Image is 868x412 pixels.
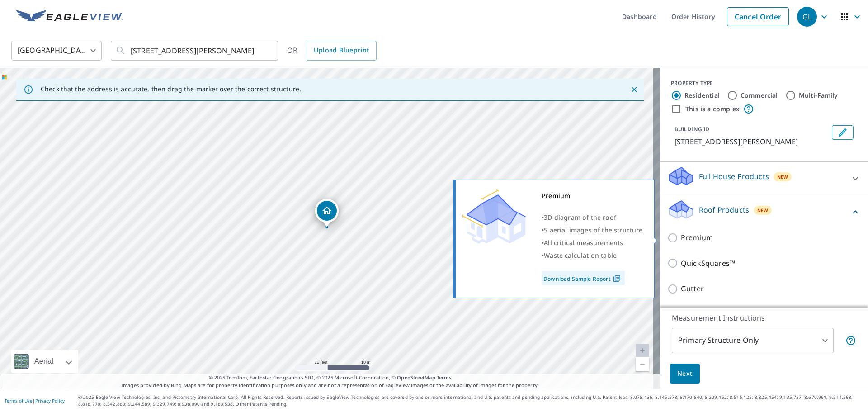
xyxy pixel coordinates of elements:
[777,173,788,180] span: New
[675,125,709,133] p: BUILDING ID
[41,85,301,93] p: Check that the address is accurate, then drag the marker over the correct structure.
[672,328,834,353] div: Primary Structure Only
[757,207,769,214] span: New
[11,350,78,373] div: Aerial
[797,7,817,27] div: GL
[78,394,863,407] p: © 2025 Eagle View Technologies, Inc. and Pictometry International Corp. All Rights Reserved. Repo...
[727,7,789,26] a: Cancel Order
[542,249,643,262] div: •
[799,91,838,100] label: Multi-Family
[542,271,625,285] a: Download Sample Report
[32,350,56,373] div: Aerial
[677,368,693,379] span: Next
[681,258,735,269] p: QuickSquares™
[636,357,649,371] a: Current Level 20, Zoom Out
[315,199,339,227] div: Dropped pin, building 1, Residential property, 308 Carrow St Marshall, MN 56258
[209,374,452,382] span: © 2025 TomTom, Earthstar Geographics SIO, © 2025 Microsoft Corporation, ©
[699,204,749,215] p: Roof Products
[542,189,643,202] div: Premium
[544,213,616,222] span: 3D diagram of the roof
[681,283,704,294] p: Gutter
[699,171,769,182] p: Full House Products
[542,237,643,249] div: •
[672,313,856,323] p: Measurement Instructions
[307,41,376,61] a: Upload Blueprint
[667,166,861,191] div: Full House ProductsNew
[636,344,649,357] a: Current Level 20, Zoom In Disabled
[685,104,740,114] label: This is a complex
[667,199,861,225] div: Roof ProductsNew
[131,38,259,63] input: Search by address or latitude-longitude
[437,374,452,381] a: Terms
[671,79,857,87] div: PROPERTY TYPE
[542,224,643,237] div: •
[675,136,828,147] p: [STREET_ADDRESS][PERSON_NAME]
[397,374,435,381] a: OpenStreetMap
[845,335,856,346] span: Your report will include only the primary structure on the property. For example, a detached gara...
[35,398,65,404] a: Privacy Policy
[16,10,123,24] img: EV Logo
[681,232,713,243] p: Premium
[462,189,526,244] img: Premium
[544,251,617,260] span: Waste calculation table
[542,211,643,224] div: •
[544,226,642,234] span: 5 aerial images of the structure
[5,398,33,404] a: Terms of Use
[544,238,623,247] span: All critical measurements
[5,398,65,403] p: |
[287,41,377,61] div: OR
[670,364,700,384] button: Next
[741,91,778,100] label: Commercial
[314,45,369,56] span: Upload Blueprint
[11,38,102,63] div: [GEOGRAPHIC_DATA]
[611,275,623,283] img: Pdf Icon
[684,91,720,100] label: Residential
[628,84,640,95] button: Close
[832,125,854,140] button: Edit building 1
